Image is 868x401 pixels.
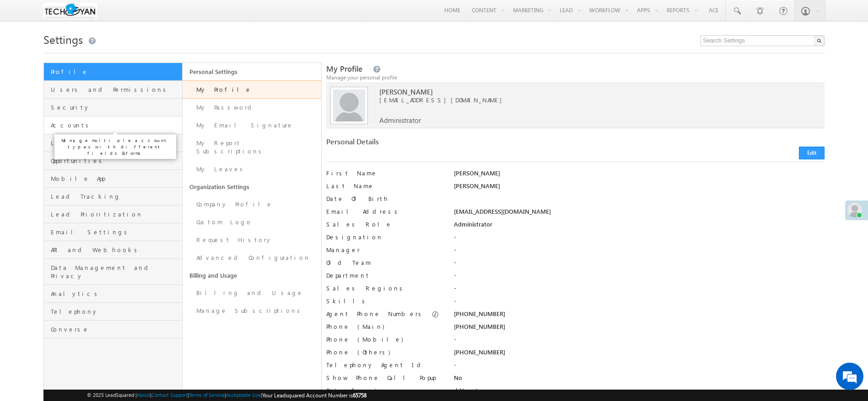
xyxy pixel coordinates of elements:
div: - [454,259,825,271]
a: Data Management and Privacy [44,259,182,285]
div: [PERSON_NAME] [454,182,825,195]
div: Chat with us now [48,48,154,60]
div: Minimize live chat window [150,5,172,26]
span: Data Management and Privacy [51,264,180,280]
a: Organization Settings [183,178,321,195]
a: Terms of Service [189,392,225,398]
span: Your Leadsquared Account Number is [262,392,367,399]
a: My Profile [183,80,321,99]
span: Security [51,103,180,111]
div: [EMAIL_ADDRESS][DOMAIN_NAME] [454,207,825,220]
label: Phone (Mobile) [326,335,403,343]
span: 65758 [353,392,367,399]
label: Sales Role [326,220,441,228]
label: Skills [326,297,441,305]
a: Converse [44,321,182,338]
label: Phone (Others) [326,348,441,356]
label: Date Of Birth [326,195,441,203]
a: Request History [183,231,321,249]
div: - [454,361,825,374]
div: Administrator [454,220,825,233]
div: [PHONE_NUMBER] [454,348,825,361]
a: Mobile App [44,170,182,188]
span: Administrator [379,116,421,124]
div: dd/mm/yyyy [454,386,825,399]
span: [PERSON_NAME] [379,88,778,96]
span: Leads [51,139,180,147]
span: Opportunities [51,157,180,165]
a: Custom Logo [183,213,321,231]
div: - [454,297,825,310]
img: d_60004797649_company_0_60004797649 [16,48,38,60]
a: Contact Support [151,392,188,398]
label: First Name [326,169,441,177]
div: [PHONE_NUMBER] [454,322,825,335]
label: Telephony Agent Id [326,361,441,369]
em: Start Chat [124,281,166,294]
a: Analytics [44,285,182,303]
a: My Password [183,99,321,116]
label: Designation [326,233,441,241]
div: - [454,233,825,246]
span: Telephony [51,307,180,316]
input: Search Settings [701,35,825,46]
a: Personal Settings [183,63,321,80]
a: About [137,392,150,398]
a: Accounts [44,116,182,134]
span: Lead Prioritization [51,210,180,218]
label: Email Address [326,207,441,216]
div: Personal Details [326,137,569,150]
label: Old Team [326,259,441,267]
span: Users and Permissions [51,85,180,94]
div: Manage your personal profile [326,74,825,82]
a: My Leaves [183,160,321,178]
span: Converse [51,325,180,333]
a: Users and Permissions [44,81,182,99]
span: [EMAIL_ADDRESS][DOMAIN_NAME] [379,96,778,104]
span: Email Settings [51,228,180,236]
a: My Report Subscriptions [183,134,321,160]
span: Profile [51,68,180,76]
a: Manage Subscriptions [183,302,321,320]
button: Edit [799,147,825,159]
div: [PHONE_NUMBER] [454,310,825,322]
a: Leads [44,134,182,152]
label: Manager [326,246,441,254]
a: Lead Tracking [44,188,182,206]
a: My Email Signature [183,116,321,134]
a: Security [44,99,182,116]
label: Phone (Main) [326,322,441,331]
span: Settings [43,32,83,47]
label: Department [326,271,441,280]
a: Company Profile [183,195,321,213]
span: Lead Tracking [51,192,180,200]
a: Lead Prioritization [44,206,182,223]
span: My Profile [326,63,362,74]
div: - [454,284,825,297]
div: - [454,271,825,284]
span: © 2025 LeadSquared | | | | | [87,391,367,400]
a: Advanced Configuration [183,249,321,267]
label: Last Name [326,182,441,190]
div: [PERSON_NAME] [454,169,825,182]
span: API and Webhooks [51,246,180,254]
label: Show Phone Call Popup [326,374,441,382]
a: Email Settings [44,223,182,241]
label: Agent Phone Numbers [326,310,425,318]
textarea: Type your message and hit 'Enter' [12,84,167,274]
a: Acceptable Use [226,392,261,398]
a: API and Webhooks [44,241,182,259]
div: No [454,374,825,386]
div: - [454,246,825,259]
p: Manage multiple account types with different fields & forms [58,137,173,156]
a: Opportunities [44,152,182,170]
label: Sales Regions [326,284,441,292]
div: - [454,335,825,348]
span: Accounts [51,121,180,129]
label: Date Format [326,386,441,395]
span: Mobile App [51,174,180,183]
a: Telephony [44,303,182,321]
span: Analytics [51,290,180,298]
img: Custom Logo [43,2,97,18]
a: Billing and Usage [183,284,321,302]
